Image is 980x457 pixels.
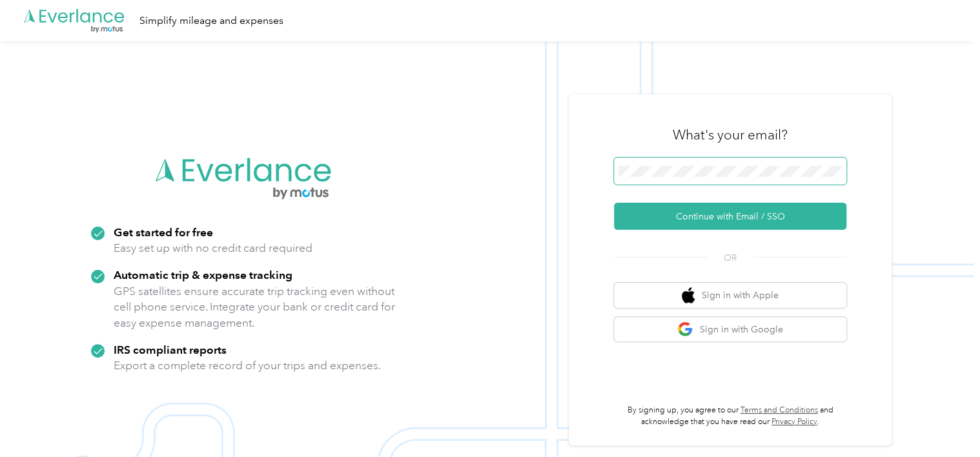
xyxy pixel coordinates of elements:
[614,317,846,342] button: google logoSign in with Google
[708,251,753,265] span: OR
[677,321,693,338] img: google logo
[614,203,846,230] button: Continue with Email / SSO
[114,268,292,281] strong: Automatic trip & expense tracking
[114,225,213,239] strong: Get started for free
[114,358,381,374] p: Export a complete record of your trips and expenses.
[771,417,817,427] a: Privacy Policy
[740,405,818,415] a: Terms and Conditions
[114,240,312,256] p: Easy set up with no credit card required
[139,13,283,29] div: Simplify mileage and expenses
[682,287,695,303] img: apple logo
[614,405,846,427] p: By signing up, you agree to our and acknowledge that you have read our .
[114,343,227,356] strong: IRS compliant reports
[614,283,846,308] button: apple logoSign in with Apple
[114,283,396,331] p: GPS satellites ensure accurate trip tracking even without cell phone service. Integrate your bank...
[673,126,788,144] h3: What's your email?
